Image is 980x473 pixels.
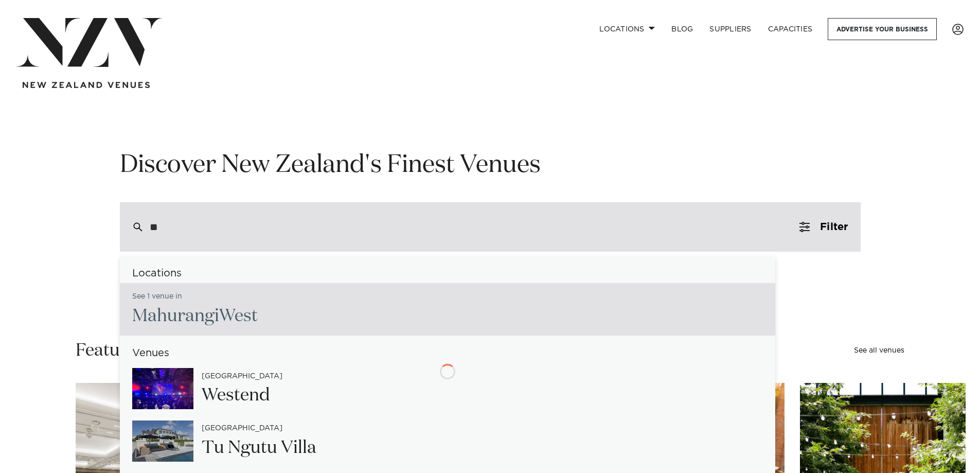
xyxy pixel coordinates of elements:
[701,18,759,40] a: SUPPLIERS
[132,421,193,462] img: 3iNMIDUIYsjhP5Ti1cEeoP3rDua0rmXh4psZBYUb.jpeg
[132,305,258,328] h2: Mahurangi st
[202,373,282,380] small: [GEOGRAPHIC_DATA]
[787,202,860,252] button: Filter
[120,149,861,182] h1: Discover New Zealand's Finest Venues
[820,222,848,232] span: Filter
[854,347,904,354] a: See all venues
[760,18,821,40] a: Capacities
[23,82,150,89] img: new-zealand-venues-text.png
[202,425,282,432] small: [GEOGRAPHIC_DATA]
[16,18,162,67] img: nzv-logo.png
[76,339,205,362] h2: Featured venues
[219,307,243,325] span: We
[120,348,775,359] h6: Venues
[663,18,701,40] a: BLOG
[202,387,226,404] span: We
[132,368,193,409] img: S6f8N2EDSvMEUdZIsPSMUu9CCndw7DdtGTKSdakr.jpg
[828,18,937,40] a: Advertise your business
[202,436,316,460] h2: Tu Ngutu Villa
[120,268,775,279] h6: Locations
[591,18,663,40] a: Locations
[132,293,182,301] small: See 1 venue in
[202,384,282,407] h2: stend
